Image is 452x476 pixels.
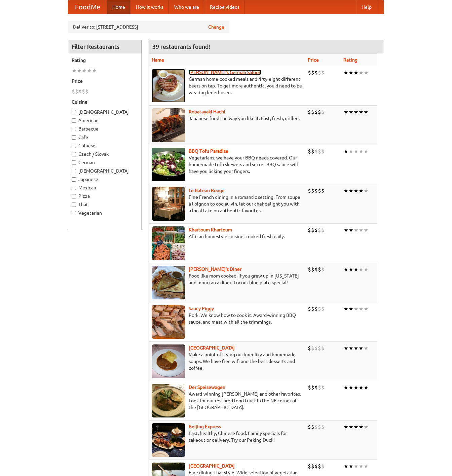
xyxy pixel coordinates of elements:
a: Recipe videos [204,0,245,14]
li: ★ [353,69,359,76]
label: Pizza [72,193,138,199]
a: Robatayaki Hachi [189,109,225,114]
li: ★ [343,226,348,234]
a: Rating [343,57,357,63]
img: robatayaki.jpg [152,108,185,142]
div: Deliver to: [STREET_ADDRESS] [68,21,229,33]
li: $ [85,88,88,95]
li: $ [72,88,75,95]
li: $ [321,423,325,431]
b: BBQ Tofu Paradise [189,148,228,154]
li: $ [311,69,314,76]
input: Chinese [72,144,76,148]
li: $ [308,266,311,273]
li: $ [318,187,321,194]
label: Vegetarian [72,210,138,216]
a: Change [208,24,224,30]
li: $ [318,305,321,313]
li: $ [321,148,325,155]
input: Pizza [72,194,76,198]
li: ★ [359,69,364,76]
li: $ [318,148,321,155]
li: $ [318,108,321,116]
a: Le Bateau Rouge [189,188,225,193]
li: $ [308,148,311,155]
input: Thai [72,203,76,207]
p: African homestyle cuisine, cooked fresh daily. [152,233,302,240]
li: $ [308,384,311,391]
li: $ [321,344,325,352]
a: [GEOGRAPHIC_DATA] [189,345,235,351]
li: $ [318,226,321,234]
li: ★ [343,148,348,155]
li: $ [321,108,325,116]
li: $ [308,69,311,76]
li: ★ [364,69,369,76]
a: [PERSON_NAME]'s German Saloon [189,70,261,75]
li: ★ [77,67,82,74]
li: ★ [359,384,364,391]
li: ★ [364,384,369,391]
li: ★ [359,266,364,273]
li: $ [321,226,325,234]
li: $ [308,305,311,313]
li: ★ [359,187,364,194]
a: Price [308,57,319,63]
label: Chinese [72,142,138,149]
li: ★ [364,423,369,431]
li: $ [318,384,321,391]
li: $ [308,344,311,352]
li: ★ [343,187,348,194]
img: bateaurouge.jpg [152,187,185,221]
li: ★ [359,463,364,470]
li: $ [308,226,311,234]
input: Barbecue [72,127,76,131]
p: Pork. We know how to cook it. Award-winning BBQ sauce, and meat with all the trimmings. [152,312,302,325]
a: Beijing Express [189,424,221,429]
li: $ [75,88,78,95]
li: ★ [343,305,348,313]
li: $ [314,226,318,234]
li: ★ [359,344,364,352]
h5: Price [72,78,138,84]
li: ★ [359,423,364,431]
img: czechpoint.jpg [152,344,185,378]
li: ★ [343,108,348,116]
a: FoodMe [68,0,107,14]
img: tofuparadise.jpg [152,148,185,181]
img: esthers.jpg [152,69,185,103]
p: Fast, healthy, Chinese food. Family specials for takeout or delivery. Try our Peking Duck! [152,430,302,443]
li: ★ [364,226,369,234]
li: $ [314,148,318,155]
li: ★ [87,67,92,74]
li: ★ [353,148,359,155]
li: $ [308,463,311,470]
input: Czech / Slovak [72,152,76,156]
li: ★ [348,108,353,116]
li: $ [314,463,318,470]
a: Khartoum Khartoum [189,227,232,232]
li: $ [308,187,311,194]
label: Mexican [72,184,138,191]
li: $ [318,463,321,470]
li: ★ [348,148,353,155]
li: ★ [359,305,364,313]
li: ★ [353,384,359,391]
input: Japanese [72,177,76,182]
li: $ [311,423,314,431]
h5: Cuisine [72,99,138,105]
a: [PERSON_NAME]'s Diner [189,266,241,272]
a: Der Speisewagen [189,385,225,390]
a: Saucy Piggy [189,306,214,311]
li: ★ [353,226,359,234]
label: Thai [72,201,138,208]
ng-pluralize: 39 restaurants found! [152,43,210,50]
li: $ [314,108,318,116]
a: How it works [130,0,169,14]
li: ★ [353,463,359,470]
label: Cafe [72,134,138,141]
li: ★ [353,108,359,116]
